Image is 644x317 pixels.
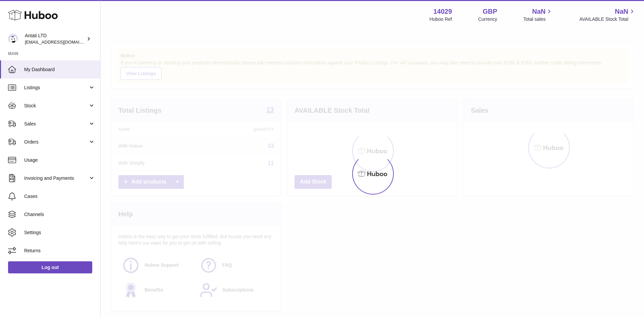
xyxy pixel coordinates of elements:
span: Settings [24,229,95,236]
a: NaN Total sales [523,7,553,22]
span: NaN [532,7,545,16]
span: Stock [24,103,88,109]
span: Orders [24,139,88,145]
span: Listings [24,85,88,91]
span: Channels [24,211,95,218]
span: Usage [24,157,95,163]
div: Huboo Ref [430,16,452,22]
div: Antati LTD [25,33,85,45]
span: [EMAIL_ADDRESS][DOMAIN_NAME] [25,39,99,45]
a: NaN AVAILABLE Stock Total [579,7,636,22]
strong: GBP [483,7,497,16]
span: Sales [24,121,88,127]
div: Currency [478,16,497,22]
a: Log out [8,261,92,273]
span: Cases [24,193,95,200]
span: Returns [24,248,95,254]
span: My Dashboard [24,66,95,73]
span: Invoicing and Payments [24,175,88,181]
img: internalAdmin-14029@internal.huboo.com [8,34,18,44]
strong: 14029 [433,7,452,16]
span: NaN [615,7,628,16]
span: AVAILABLE Stock Total [579,16,636,22]
span: Total sales [523,16,553,22]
